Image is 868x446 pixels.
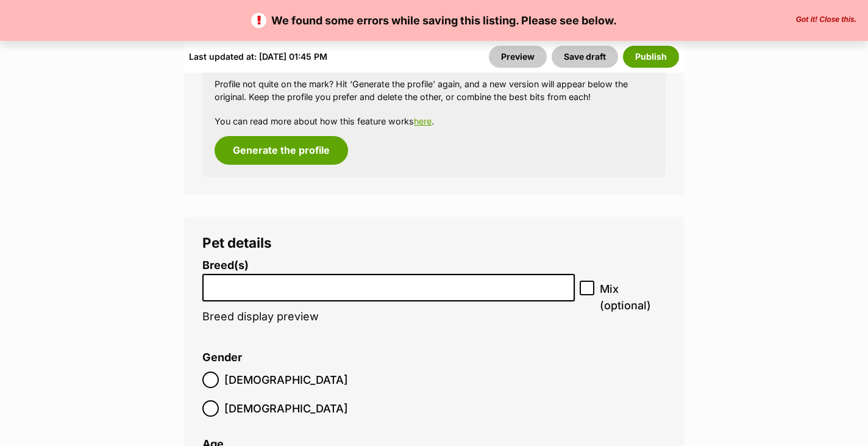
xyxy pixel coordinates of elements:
div: Last updated at: [DATE] 01:45 PM [189,46,327,68]
span: Pet details [202,234,272,251]
span: [DEMOGRAPHIC_DATA] [224,372,348,388]
span: Mix (optional) [600,281,666,314]
p: You can read more about how this feature works . [215,115,653,128]
p: We found some errors while saving this listing. Please see below. [12,12,856,29]
label: Gender [202,351,242,364]
button: Close the banner [792,15,860,25]
button: Publish [623,46,679,68]
p: Profile not quite on the mark? Hit ‘Generate the profile’ again, and a new version will appear be... [215,77,653,104]
button: Save draft [552,46,618,68]
li: Breed display preview [202,259,575,336]
span: [DEMOGRAPHIC_DATA] [224,400,348,417]
a: here [414,116,432,126]
a: Preview [489,46,547,68]
label: Breed(s) [202,259,575,272]
button: Generate the profile [215,136,348,164]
